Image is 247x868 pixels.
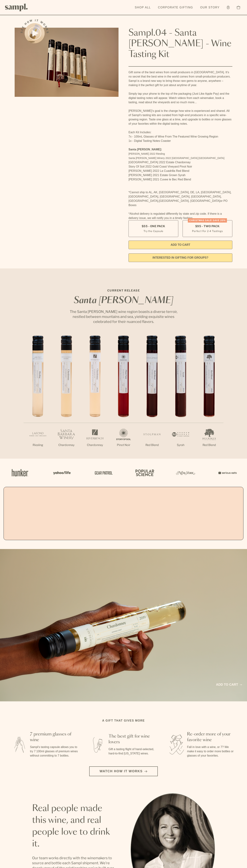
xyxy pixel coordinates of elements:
h2: Real people made this wine, and real people love to drink it. [32,803,116,850]
h2: A gift that gives more [102,719,145,723]
p: Red Blend [138,443,166,447]
strong: Santa [PERSON_NAME]: [128,148,162,151]
li: 5 / 7 [138,336,166,459]
a: Add to cart [216,682,242,687]
span: $95 - Two Pack [195,224,220,228]
img: Artboard_1_c8cd28af-0030-4af1-819c-248e302c7f06_x450.png [9,465,31,480]
p: Syrah [166,443,195,447]
img: Artboard_3_0b291449-6e8c-4d07-b2c2-3f3601a19cd1_x450.png [175,465,196,480]
p: Gift a tasting flight of hand-selected, hard-to-find [US_STATE] wines. [109,747,157,756]
div: Christmas SALE! Save 20% [188,218,227,223]
img: Artboard_6_04f9a106-072f-468a-bdd7-f11783b05722_x450.png [51,465,72,480]
li: Story Of Soil 2022 Gold Coast Vineyard Pinot Noir [128,164,232,169]
p: Chardonnay [52,443,81,447]
button: See how it works [25,23,45,43]
li: [PERSON_NAME] 2021 Cuvee le Bec Red Blend [128,177,232,182]
div: Gift some of the best wines from small producers in [GEOGRAPHIC_DATA]. It’s no secret that the be... [128,70,232,220]
em: Santa [PERSON_NAME] [74,296,173,305]
img: Artboard_4_28b4d326-c26e-48f9-9c80-911f17d6414e_x450.png [133,465,155,480]
h3: 7 premium glasses of wine [30,731,79,743]
img: Artboard_5_7fdae55a-36fd-43f7-8bfd-f74a06a2878e_x450.png [92,465,114,480]
p: Sampl's tasting capsule allows you to try 7 100ml glasses of premium wines without committing to ... [30,745,79,758]
li: [GEOGRAPHIC_DATA] 2022 Estate Chardonnay [128,160,232,164]
small: Perfect For 2-4 Tastings [192,229,223,233]
li: 2 / 7 [52,336,81,459]
li: 3 / 7 [81,336,109,459]
p: Fall in love with a wine, or 7? We make it easy to order more bottles or glasses of your favorites. [187,745,236,758]
a: Corporate Gifting [156,4,195,11]
img: Sampl.04 - Santa Barbara - Wine Tasting Kit [15,28,119,97]
span: , [158,199,159,202]
a: Shop All [133,4,153,11]
li: 7 / 7 [195,336,223,459]
img: Artboard_7_5b34974b-f019-449e-91fb-745f8d0877ee_x450.png [216,465,238,480]
p: Riesling [24,443,52,447]
li: 4 / 7 [109,336,138,459]
p: Chardonnay [81,443,109,447]
li: 6 / 7 [166,336,195,459]
h3: Re-order more of your favorite wine [187,731,236,743]
a: Our Story [198,4,221,11]
small: Try the Capsule [143,229,163,233]
span: $55 - One Pack [142,224,165,228]
li: 1 / 7 [24,336,52,459]
li: [PERSON_NAME] 2021 Estate Grown Syrah [128,173,232,177]
h1: Sampl.04 - Santa [PERSON_NAME] - Wine Tasting Kit [128,28,232,60]
p: The Santa [PERSON_NAME] wine region boasts a diverse terroir, nestled between mountains and sea, ... [66,309,181,324]
p: Pinot Noir [109,443,138,447]
span: [GEOGRAPHIC_DATA], [GEOGRAPHIC_DATA] [159,199,220,202]
span: [PERSON_NAME] 2022 Riesling [128,152,165,155]
p: CURRENT RELEASE [66,288,181,293]
button: Add to Cart [128,241,232,249]
button: Watch how it works [89,766,158,776]
h3: The best gift for wine lovers [109,734,157,745]
p: Red Blend [195,443,223,447]
li: [PERSON_NAME] 2022 La Cuadrilla Red Blend [128,169,232,173]
span: Santa [PERSON_NAME] Winery 2022 [GEOGRAPHIC_DATA] [GEOGRAPHIC_DATA] [128,157,224,159]
img: Sampl logo [5,4,28,11]
a: interested in gifting for groups? [128,253,232,262]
